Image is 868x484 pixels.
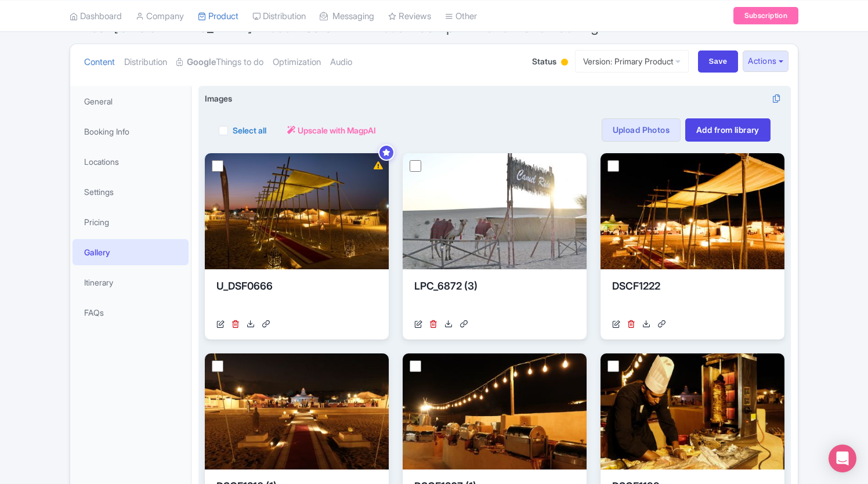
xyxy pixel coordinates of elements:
[698,50,739,73] input: Save
[73,179,189,205] a: Settings
[84,19,599,35] span: Tour [GEOGRAPHIC_DATA]: Desert Safari with Desert Camp Dinner & Dune Bashing
[330,44,352,81] a: Audio
[273,44,321,81] a: Optimization
[187,56,216,69] strong: Google
[73,269,189,295] a: Itinerary
[73,239,189,265] a: Gallery
[73,299,189,326] a: FAQs
[233,124,266,136] label: Select all
[685,118,771,142] a: Add from library
[216,279,377,313] div: U_DSF0666
[602,118,681,142] a: Upload Photos
[298,124,376,136] span: Upscale with MagpAI
[205,92,232,104] span: Images
[73,88,189,114] a: General
[743,50,789,72] button: Actions
[73,118,189,145] a: Booking Info
[73,149,189,175] a: Locations
[612,279,773,313] div: DSCF1222
[414,279,575,313] div: LPC_6872 (3)
[84,44,115,81] a: Content
[287,124,376,136] a: Upscale with MagpAI
[176,44,263,81] a: GoogleThings to do
[575,50,689,73] a: Version: Primary Product
[829,445,856,472] div: Open Intercom Messenger
[733,7,798,24] a: Subscription
[73,209,189,235] a: Pricing
[559,54,570,72] div: Building
[124,44,167,81] a: Distribution
[532,55,556,67] span: Status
